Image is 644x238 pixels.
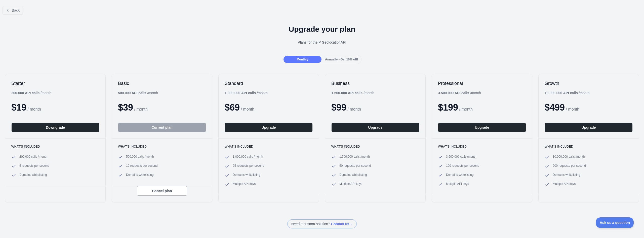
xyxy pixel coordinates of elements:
h2: Professional [438,80,526,86]
iframe: Toggle Customer Support [596,217,634,228]
h2: Standard [225,80,313,86]
b: 1.500.000 API calls [331,91,363,95]
div: / month [225,90,268,95]
b: 3.500.000 API calls [438,91,469,95]
div: / month [331,90,374,95]
div: / month [438,90,481,95]
h2: Business [331,80,419,86]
